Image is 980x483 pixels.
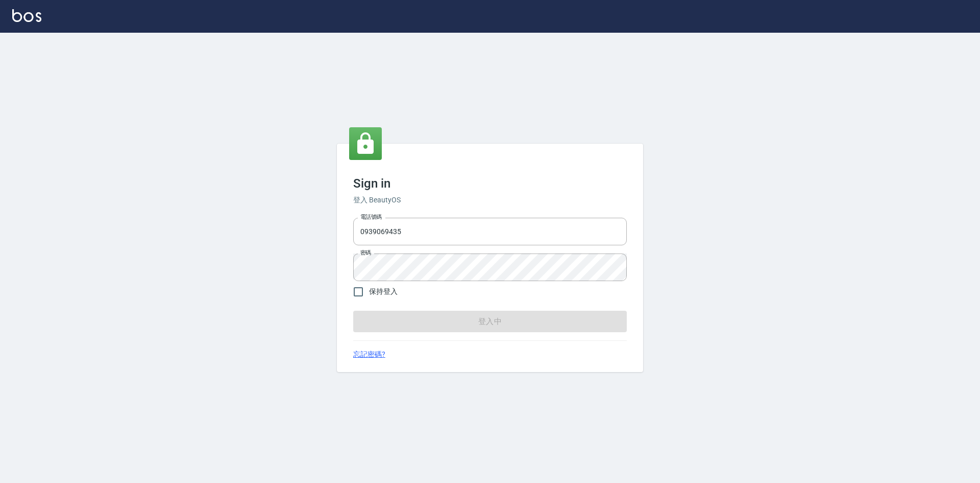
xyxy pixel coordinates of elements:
h6: 登入 BeautyOS [353,195,627,205]
h3: Sign in [353,176,627,191]
img: Logo [12,9,41,22]
label: 電話號碼 [360,213,382,221]
span: 保持登入 [369,286,398,297]
label: 密碼 [360,249,371,257]
a: 忘記密碼? [353,349,385,360]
